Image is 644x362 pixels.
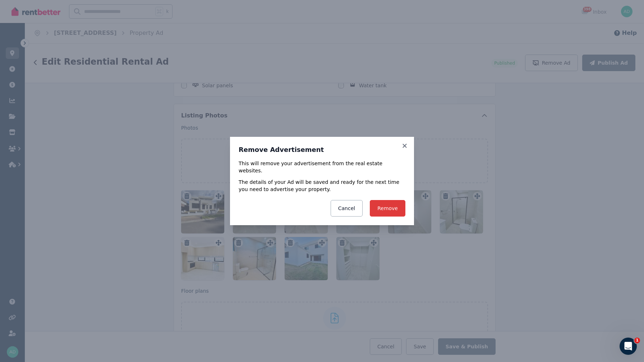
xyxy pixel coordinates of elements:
[239,178,405,193] p: The details of your Ad will be saved and ready for the next time you need to advertise your prope...
[620,338,637,355] iframe: Intercom live chat
[634,338,640,343] span: 1
[331,200,363,217] button: Cancel
[370,200,405,217] button: Remove
[239,145,405,154] h3: Remove Advertisement
[239,160,405,174] p: This will remove your advertisement from the real estate websites.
